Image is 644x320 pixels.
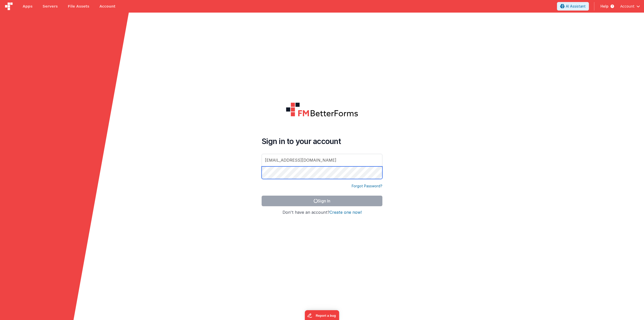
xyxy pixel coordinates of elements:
[620,4,634,9] span: Account
[262,210,382,215] h4: Don't have an account?
[620,4,640,9] button: Account
[68,4,90,9] span: File Assets
[600,4,609,9] span: Help
[262,137,382,146] h4: Sign in to your account
[330,210,362,215] button: Create one now!
[352,184,382,189] a: Forgot Password?
[557,2,589,11] button: AI Assistant
[262,154,382,166] input: Email Address
[262,196,382,206] button: Sign In
[566,4,586,9] span: AI Assistant
[43,4,58,9] span: Servers
[23,4,32,9] span: Apps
